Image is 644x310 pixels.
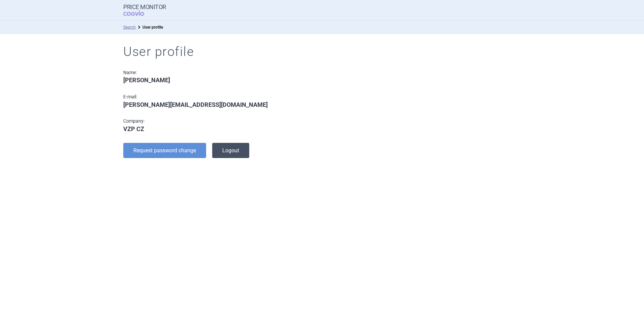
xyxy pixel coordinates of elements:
[136,24,163,31] li: User profile
[123,44,521,60] h1: User profile
[123,70,282,75] div: Name:
[123,76,282,84] div: [PERSON_NAME]
[123,4,166,17] a: Price MonitorCOGVIO
[123,101,282,108] div: [PERSON_NAME][EMAIL_ADDRESS][DOMAIN_NAME]
[212,143,249,158] button: Logout
[123,125,282,133] div: VZP CZ
[123,94,282,100] div: E-mail:
[123,25,136,30] a: Search
[123,10,154,16] span: COGVIO
[142,25,163,30] strong: User profile
[123,143,206,158] button: Request password change
[123,118,282,124] div: Company:
[123,4,166,10] strong: Price Monitor
[123,24,136,31] li: Search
